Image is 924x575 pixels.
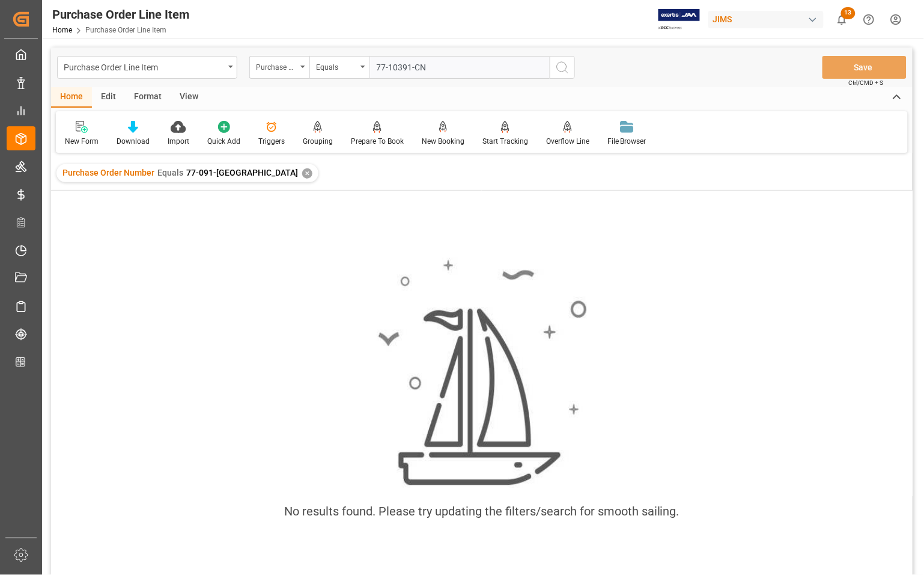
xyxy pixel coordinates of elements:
[125,87,171,108] div: Format
[168,136,189,147] div: Import
[708,8,828,31] button: JIMS
[550,56,575,79] button: search button
[303,136,333,147] div: Grouping
[256,59,297,73] div: Purchase Order Number
[52,5,189,23] div: Purchase Order Line Item
[351,136,404,147] div: Prepare To Book
[249,56,309,79] button: open menu
[828,6,856,33] button: show 13 new notifications
[546,136,589,147] div: Overflow Line
[309,56,369,79] button: open menu
[284,502,679,520] div: No results found. Please try updating the filters/search for smooth sailing.
[422,136,464,147] div: New Booking
[65,136,99,147] div: New Form
[258,136,285,147] div: Triggers
[57,56,237,79] button: open menu
[841,7,856,19] span: 13
[117,136,150,147] div: Download
[369,56,550,79] input: Type to search
[377,258,587,488] img: smooth_sailing.jpeg
[51,87,92,108] div: Home
[658,9,700,30] img: Exertis%20JAM%20-%20Email%20Logo.jpg_1722504956.jpg
[822,56,907,79] button: Save
[207,136,240,147] div: Quick Add
[64,59,224,74] div: Purchase Order Line Item
[302,168,312,179] div: ✕
[171,87,207,108] div: View
[708,11,824,28] div: JIMS
[186,168,298,177] span: 77-091-[GEOGRAPHIC_DATA]
[157,168,183,177] span: Equals
[52,26,72,34] a: Home
[849,78,884,87] span: Ctrl/CMD + S
[607,136,646,147] div: File Browser
[482,136,528,147] div: Start Tracking
[62,168,154,177] span: Purchase Order Number
[856,6,883,33] button: Help Center
[92,87,125,108] div: Edit
[316,59,357,73] div: Equals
